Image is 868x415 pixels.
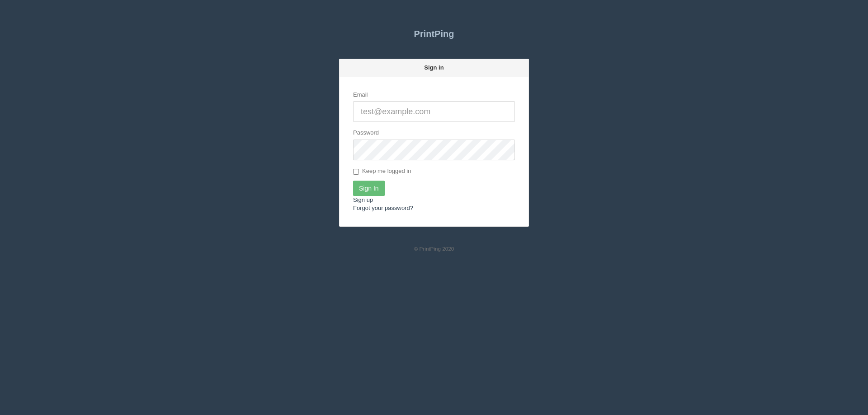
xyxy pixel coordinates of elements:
strong: Sign in [424,64,443,71]
label: Keep me logged in [353,167,411,176]
input: test@example.com [353,101,515,122]
label: Password [353,129,379,137]
input: Keep me logged in [353,169,359,175]
a: Forgot your password? [353,205,413,211]
input: Sign In [353,181,385,196]
small: © PrintPing 2020 [414,246,454,252]
a: PrintPing [339,23,529,45]
label: Email [353,91,368,99]
a: Sign up [353,196,373,203]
